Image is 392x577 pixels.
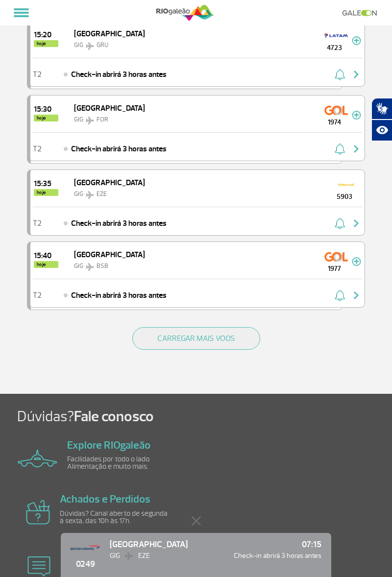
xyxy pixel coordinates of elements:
button: Abrir recursos assistivos. [371,120,392,141]
button: CARREGAR MAIS VOOS [132,327,260,350]
span: Check-in abrirá 3 horas antes [71,289,167,301]
span: T2 [33,71,42,78]
span: Check-in abrirá 3 horas antes [220,551,321,561]
a: Explore RIOgaleão [67,438,150,452]
span: 07:15 [220,538,321,551]
a: Achados e Perdidos [60,492,150,506]
img: GOL Transportes Aereos [324,102,348,118]
img: mais-info-painel-voo.svg [352,111,361,120]
span: GIG [74,116,83,123]
span: T2 [33,292,42,299]
img: TAM LINHAS AEREAS [324,28,348,44]
span: GRU [97,41,108,49]
span: GIG [74,41,83,49]
img: GOL Transportes Aereos [324,249,348,264]
span: EZE [138,551,150,561]
span: T2 [33,220,42,227]
span: [GEOGRAPHIC_DATA] [74,250,145,260]
img: mais-info-painel-voo.svg [352,36,361,45]
span: [GEOGRAPHIC_DATA] [74,103,145,113]
span: hoje [34,189,58,196]
h1: Dúvidas? [17,408,392,426]
span: 2025-09-25 15:35:00 [34,180,58,188]
img: sino-painel-voo.svg [335,69,345,80]
span: [GEOGRAPHIC_DATA] [74,29,145,39]
button: Abrir tradutor de língua de sinais. [371,98,392,120]
span: Fale conosco [74,407,154,426]
span: 2025-09-25 15:40:00 [34,252,58,260]
span: hoje [34,115,58,121]
span: 0249 [71,557,100,570]
img: seta-direita-painel-voo.svg [350,289,362,301]
span: GIG [74,262,83,270]
img: seta-direita-painel-voo.svg [350,217,362,229]
img: sino-painel-voo.svg [335,289,345,301]
span: 5903 [327,192,362,202]
img: sino-painel-voo.svg [335,143,345,155]
img: sino-painel-voo.svg [335,217,345,229]
span: Check-in abrirá 3 horas antes [71,69,167,80]
span: 1977 [317,264,352,274]
span: 1974 [317,117,352,127]
span: [GEOGRAPHIC_DATA] [74,178,145,188]
span: T2 [33,145,42,152]
span: Check-in abrirá 3 horas antes [71,217,167,229]
span: hoje [34,261,58,268]
p: Facilidades por todo o lado. Alimentação e muito mais. [67,456,180,470]
span: GIG [74,190,83,198]
span: [GEOGRAPHIC_DATA] [110,538,211,551]
span: hoje [34,40,58,47]
p: Dúvidas? Canal aberto de segunda à sexta, das 10h às 17h. [60,510,172,525]
img: airplane icon [18,450,57,467]
span: FOR [97,116,108,123]
span: 2025-09-25 15:30:00 [34,105,58,113]
span: 4723 [317,43,352,53]
img: seta-direita-painel-voo.svg [350,143,362,155]
div: Plugin de acessibilidade da Hand Talk. [371,98,392,141]
span: Check-in abrirá 3 horas antes [71,143,167,155]
span: 2025-09-25 15:20:00 [34,31,58,39]
img: Flybondi [335,177,358,192]
span: GIG [110,551,120,561]
img: airplane icon [26,500,50,525]
span: BSB [97,262,108,270]
span: EZE [97,190,107,198]
img: seta-direita-painel-voo.svg [350,69,362,80]
img: mais-info-painel-voo.svg [352,257,361,266]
